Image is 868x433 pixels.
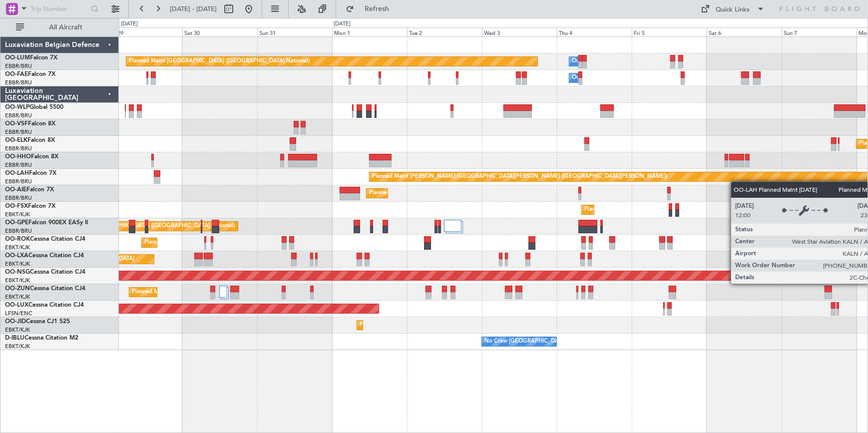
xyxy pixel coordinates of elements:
[5,79,32,86] a: EBBR/BRU
[5,104,63,110] a: OO-WLPGlobal 5500
[482,27,557,36] div: Wed 3
[5,154,58,160] a: OO-HHOFalcon 8X
[356,5,398,12] span: Refresh
[26,24,105,31] span: All Aircraft
[5,178,32,185] a: EBBR/BRU
[170,4,217,13] span: [DATE] - [DATE]
[372,169,667,184] div: Planned Maint [PERSON_NAME]-[GEOGRAPHIC_DATA][PERSON_NAME] ([GEOGRAPHIC_DATA][PERSON_NAME])
[5,170,29,176] span: OO-LAH
[5,145,32,152] a: EBBR/BRU
[5,302,84,308] a: OO-LUXCessna Citation CJ4
[572,54,640,69] div: Owner Melsbroek Air Base
[407,27,482,36] div: Tue 2
[5,244,30,251] a: EBKT/KJK
[54,219,235,234] div: Planned Maint [GEOGRAPHIC_DATA] ([GEOGRAPHIC_DATA] National)
[5,236,30,242] span: OO-ROK
[5,71,55,77] a: OO-FAEFalcon 7X
[5,170,56,176] a: OO-LAHFalcon 7X
[5,187,54,193] a: OO-AIEFalcon 7X
[144,235,261,250] div: Planned Maint Kortrijk-[GEOGRAPHIC_DATA]
[632,27,707,36] div: Fri 5
[5,121,28,127] span: OO-VSF
[707,27,782,36] div: Sat 6
[5,286,85,292] a: OO-ZUNCessna Citation CJ4
[5,161,32,169] a: EBBR/BRU
[5,112,32,119] a: EBBR/BRU
[5,319,70,325] a: OO-JIDCessna CJ1 525
[107,27,182,36] div: Fri 29
[5,220,28,226] span: OO-GPE
[5,71,28,77] span: OO-FAE
[572,70,640,85] div: Owner Melsbroek Air Base
[5,253,84,259] a: OO-LXACessna Citation CJ4
[30,1,88,16] input: Trip Number
[11,19,108,35] button: All Aircraft
[5,260,30,268] a: EBKT/KJK
[332,27,407,36] div: Mon 1
[5,269,85,275] a: OO-NSGCessna Citation CJ4
[5,62,32,70] a: EBBR/BRU
[257,27,332,36] div: Sun 31
[5,302,28,308] span: OO-LUX
[5,277,30,284] a: EBKT/KJK
[5,310,32,317] a: LFSN/ENC
[182,27,257,36] div: Sat 30
[584,202,701,217] div: Planned Maint Kortrijk-[GEOGRAPHIC_DATA]
[696,1,770,17] button: Quick Links
[5,286,30,292] span: OO-ZUN
[369,186,526,201] div: Planned Maint [GEOGRAPHIC_DATA] ([GEOGRAPHIC_DATA])
[5,293,30,301] a: EBKT/KJK
[5,203,28,209] span: OO-FSX
[121,20,138,28] div: [DATE]
[334,20,351,28] div: [DATE]
[782,27,857,36] div: Sun 7
[129,54,310,69] div: Planned Maint [GEOGRAPHIC_DATA] ([GEOGRAPHIC_DATA] National)
[716,5,750,15] div: Quick Links
[5,335,24,341] span: D-IBLU
[557,27,632,36] div: Thu 4
[341,1,401,17] button: Refresh
[5,154,31,160] span: OO-HHO
[5,220,88,226] a: OO-GPEFalcon 900EX EASy II
[360,318,476,333] div: Planned Maint Kortrijk-[GEOGRAPHIC_DATA]
[484,334,652,349] div: No Crew [GEOGRAPHIC_DATA] ([GEOGRAPHIC_DATA] National)
[5,203,55,209] a: OO-FSXFalcon 7X
[5,343,30,350] a: EBKT/KJK
[5,335,78,341] a: D-IBLUCessna Citation M2
[5,55,57,61] a: OO-LUMFalcon 7X
[5,128,32,136] a: EBBR/BRU
[5,104,29,110] span: OO-WLP
[5,211,30,218] a: EBKT/KJK
[5,187,26,193] span: OO-AIE
[5,253,28,259] span: OO-LXA
[5,269,30,275] span: OO-NSG
[5,137,55,143] a: OO-ELKFalcon 8X
[5,319,26,325] span: OO-JID
[5,121,55,127] a: OO-VSFFalcon 8X
[5,55,30,61] span: OO-LUM
[5,227,32,235] a: EBBR/BRU
[5,236,85,242] a: OO-ROKCessna Citation CJ4
[5,137,27,143] span: OO-ELK
[132,285,248,300] div: Planned Maint Kortrijk-[GEOGRAPHIC_DATA]
[5,326,30,334] a: EBKT/KJK
[5,194,32,202] a: EBBR/BRU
